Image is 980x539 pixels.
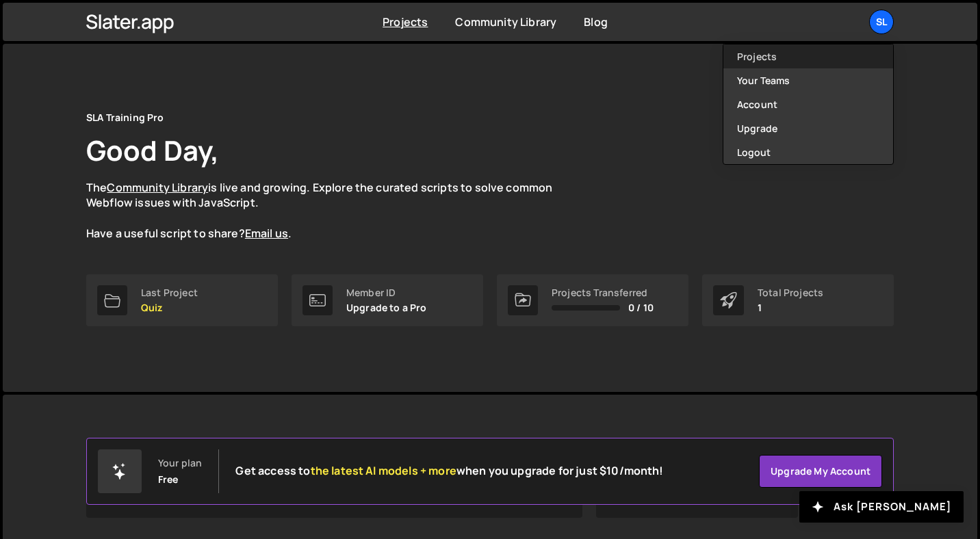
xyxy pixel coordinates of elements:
a: Community Library [107,180,208,195]
div: Last Project [141,287,198,298]
button: Ask [PERSON_NAME] [799,491,964,523]
span: the latest AI models + more [311,463,456,478]
div: Member ID [346,287,427,298]
a: Upgrade [723,116,893,140]
a: Upgrade my account [759,455,882,488]
a: Blog [584,14,608,29]
button: Logout [723,140,893,164]
div: SLA Training Pro [86,109,164,126]
p: Upgrade to a Pro [346,302,427,313]
p: Quiz [141,302,198,313]
a: Community Library [455,14,556,29]
a: Email us [245,226,288,241]
a: Projects [723,44,893,68]
a: Account [723,92,893,116]
h2: Get access to when you upgrade for just $10/month! [235,464,663,477]
a: SL [869,10,894,34]
a: Projects [383,14,428,29]
h1: Good Day, [86,131,219,169]
div: Your plan [158,458,202,469]
span: 0 / 10 [628,302,654,313]
p: The is live and growing. Explore the curated scripts to solve common Webflow issues with JavaScri... [86,180,579,241]
div: Projects Transferred [552,287,654,298]
div: Total Projects [758,287,823,298]
div: Free [158,474,179,485]
a: Your Teams [723,68,893,92]
a: Last Project Quiz [86,274,278,326]
p: 1 [758,302,823,313]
